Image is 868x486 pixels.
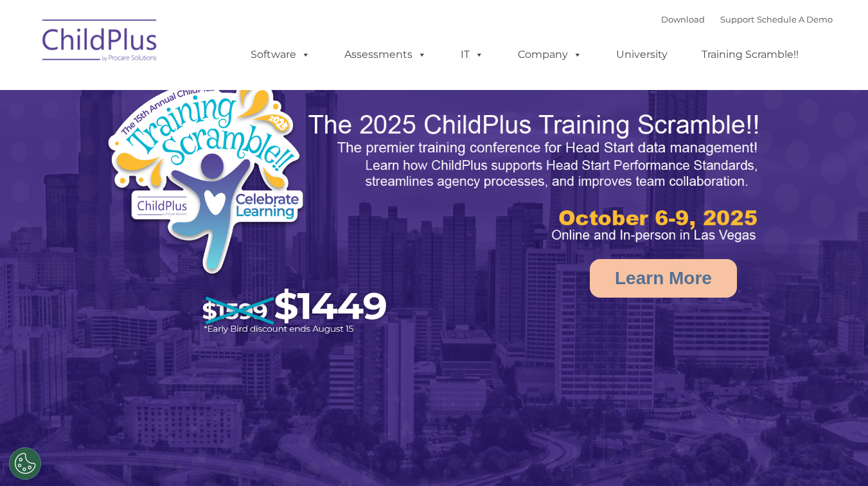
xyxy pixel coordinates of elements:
[757,14,833,24] a: Schedule A Demo
[448,42,497,67] a: IT
[689,42,811,67] a: Training Scramble!!
[590,259,737,298] a: Learn More
[9,447,41,480] button: Cookies Settings
[661,14,833,24] font: |
[661,14,705,24] a: Download
[36,10,164,75] img: ChildPlus by Procare Solutions
[720,14,754,24] a: Support
[332,42,439,67] a: Assessments
[505,42,595,67] a: Company
[238,42,323,67] a: Software
[603,42,680,67] a: University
